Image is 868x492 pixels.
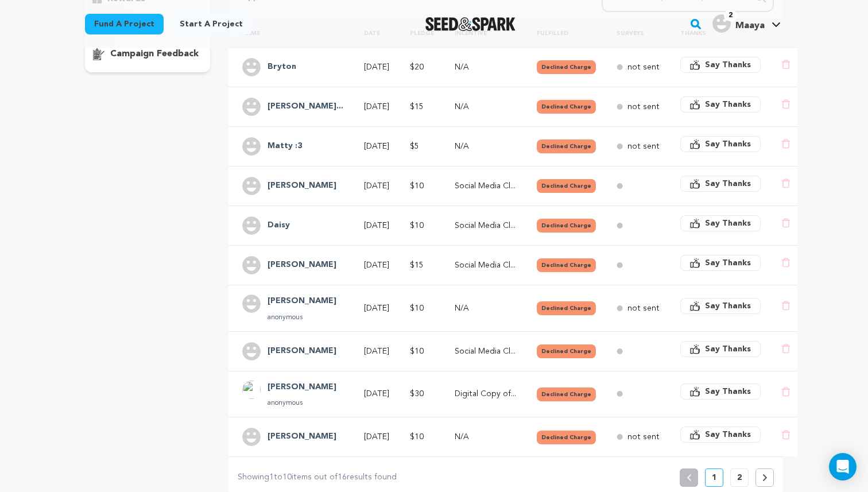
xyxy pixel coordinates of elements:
[627,141,660,152] p: not sent
[268,60,296,74] h4: Bryton
[680,383,761,400] button: Say Thanks
[268,313,336,322] p: anonymous
[680,255,761,271] button: Say Thanks
[410,304,424,312] span: $10
[705,178,751,189] span: Say Thanks
[238,471,397,485] p: Showing to items out of results found
[268,219,290,233] h4: Daisy
[627,101,660,113] p: not sent
[364,388,389,400] p: [DATE]
[705,300,751,312] span: Say Thanks
[242,137,261,156] img: user.png
[712,14,731,33] img: user.png
[455,431,516,443] p: N/A
[537,140,596,153] button: Declined Charge
[712,472,716,483] p: 1
[425,17,516,31] a: Seed&Spark Homepage
[537,258,596,272] button: Declined Charge
[364,141,389,152] p: [DATE]
[242,428,261,446] img: user.png
[364,61,389,73] p: [DATE]
[410,433,424,441] span: $10
[269,473,274,481] span: 1
[410,347,424,355] span: $10
[364,303,389,314] p: [DATE]
[712,14,765,33] div: Maaya's Profile
[537,344,596,358] button: Declined Charge
[705,138,751,150] span: Say Thanks
[710,12,783,36] span: Maaya's Profile
[268,295,336,308] h4: Mabyn Kim
[680,57,761,73] button: Say Thanks
[410,103,424,111] span: $15
[705,429,751,440] span: Say Thanks
[242,177,261,195] img: user.png
[705,59,751,71] span: Say Thanks
[829,453,857,481] div: Open Intercom Messenger
[537,219,596,233] button: Declined Charge
[410,182,424,190] span: $10
[364,180,389,192] p: [DATE]
[537,179,596,193] button: Declined Charge
[627,61,660,73] p: not sent
[242,295,261,313] img: user.png
[737,472,742,483] p: 2
[680,215,761,231] button: Say Thanks
[537,301,596,315] button: Declined Charge
[242,256,261,274] img: user.png
[705,343,751,355] span: Say Thanks
[705,386,751,397] span: Say Thanks
[364,259,389,271] p: [DATE]
[268,381,336,394] h4: Lee Karen
[364,220,389,231] p: [DATE]
[364,346,389,357] p: [DATE]
[455,180,516,192] p: Social Media Close Friends Access + Shoutout
[627,431,660,443] p: not sent
[537,431,596,444] button: Declined Charge
[705,257,751,269] span: Say Thanks
[735,21,765,30] span: Maaya
[705,99,751,110] span: Say Thanks
[110,47,199,61] p: campaign feedback
[455,303,516,314] p: N/A
[705,468,723,487] button: 1
[410,390,424,398] span: $30
[680,427,761,443] button: Say Thanks
[537,100,596,114] button: Declined Charge
[282,473,292,481] span: 10
[455,259,516,271] p: Social Media Close Friends Access + Shoutout
[724,10,737,21] span: 2
[455,61,516,73] p: N/A
[268,179,336,193] h4: Caleb Hughes
[170,14,252,34] a: Start a project
[242,98,261,116] img: user.png
[85,45,210,63] button: campaign feedback
[410,63,424,71] span: $20
[364,431,389,443] p: [DATE]
[410,261,424,269] span: $15
[425,17,516,31] img: Seed&Spark Logo Dark Mode
[455,101,516,113] p: N/A
[537,388,596,401] button: Declined Charge
[730,468,749,487] button: 2
[455,220,516,231] p: Social Media Close Friends Access + Shoutout
[268,258,336,272] h4: Livia Tseng
[680,96,761,113] button: Say Thanks
[705,218,751,229] span: Say Thanks
[242,58,261,76] img: user.png
[680,136,761,152] button: Say Thanks
[338,473,347,481] span: 16
[268,398,336,408] p: anonymous
[455,346,516,357] p: Social Media Close Friends Access + Shoutout
[268,140,302,153] h4: Matty :3
[268,344,336,358] h4: Jenny Wu
[268,100,343,114] h4: Sofia Mandujano-Morreo
[680,176,761,192] button: Say Thanks
[455,388,516,400] p: Digital Copy of Shooting Script + Spotify Playlist
[85,14,164,34] a: Fund a project
[242,216,261,235] img: user.png
[710,12,783,33] a: Maaya's Profile
[364,101,389,113] p: [DATE]
[268,430,336,444] h4: Claire
[410,222,424,230] span: $10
